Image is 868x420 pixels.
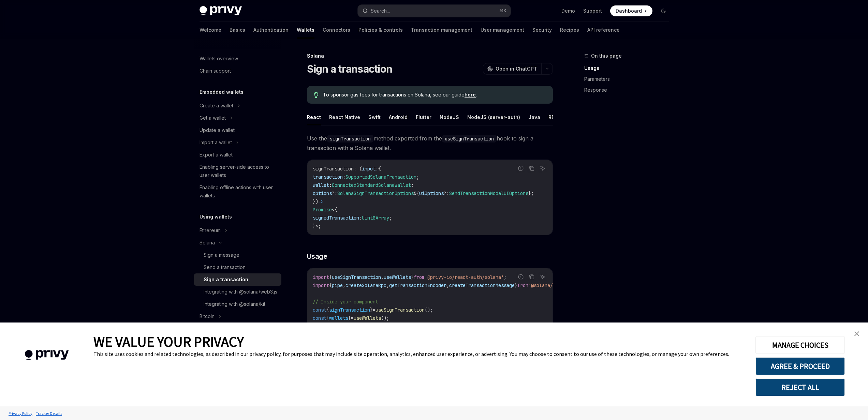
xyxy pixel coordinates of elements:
a: Parameters [584,74,674,85]
span: Usage [307,252,327,261]
span: signTransaction [313,166,354,172]
span: { [326,307,329,313]
a: Support [583,7,602,14]
a: Recipes [560,22,579,38]
span: '@solana/kit' [528,282,564,288]
span: = [373,307,376,313]
button: REST API [548,109,570,125]
a: Transaction management [411,22,472,38]
span: } [370,307,373,313]
span: } [411,274,414,280]
button: NodeJS [440,109,459,125]
span: : [359,215,362,221]
button: React [307,109,321,125]
a: Send a transaction [194,261,281,273]
div: Chain support [200,67,231,75]
button: Swift [368,109,381,125]
h5: Embedded wallets [200,88,244,96]
a: Usage [584,63,674,74]
span: useWallets [354,315,381,321]
span: <{ [332,207,337,213]
span: To sponsor gas fees for transactions on Solana, see our guide . [323,91,546,98]
span: const [313,307,326,313]
span: '@privy-io/react-auth/solana' [425,274,504,280]
div: Enabling offline actions with user wallets [200,183,277,200]
h1: Sign a transaction [307,63,393,75]
span: Open in ChatGPT [496,65,537,72]
a: Connectors [323,22,350,38]
button: Android [389,109,408,125]
span: getTransactionEncoder [389,282,446,288]
span: import [313,282,329,288]
button: React Native [329,109,360,125]
span: useSignTransaction [332,274,381,280]
a: here [465,92,476,98]
span: ConnectedStandardSolanaWallet [332,182,411,188]
span: ; [416,174,419,180]
span: (); [425,307,433,313]
a: Welcome [200,22,221,38]
button: Copy the contents from the code block [527,164,536,173]
span: SupportedSolanaTransaction [345,174,416,180]
div: Export a wallet [200,151,233,159]
span: , [381,274,384,280]
div: Integrating with @solana/kit [204,300,265,308]
span: ⌘ K [499,8,506,14]
span: : [329,182,332,188]
h5: Using wallets [200,213,232,221]
span: useSignTransaction [376,307,425,313]
span: ; [389,215,392,221]
span: // Inside your component [313,299,378,305]
a: Response [584,85,674,95]
span: { [326,315,329,321]
a: Dashboard [610,5,652,16]
span: { [329,274,332,280]
span: wallets [329,315,348,321]
span: const [313,315,326,321]
span: }; [528,190,534,196]
span: useWallets [384,274,411,280]
a: Tracker Details [34,407,64,419]
span: pipe [332,282,343,288]
span: , [446,282,449,288]
a: Security [532,22,552,38]
span: Use the method exported from the hook to sign a transaction with a Solana wallet. [307,134,553,153]
div: This site uses cookies and related technologies, as described in our privacy policy, for purposes... [93,350,745,357]
a: Chain support [194,65,281,77]
span: from [517,282,528,288]
span: transaction [313,174,343,180]
a: Enabling server-side access to user wallets [194,161,281,181]
a: Basics [230,22,245,38]
button: Toggle dark mode [658,5,669,16]
button: Flutter [416,109,431,125]
span: : [343,174,345,180]
a: Authentication [253,22,289,38]
a: API reference [587,22,620,38]
button: MANAGE CHOICES [755,336,845,354]
span: ?: [444,190,449,196]
a: Export a wallet [194,149,281,161]
span: signedTransaction [313,215,359,221]
div: Solana [200,239,215,247]
a: Sign a transaction [194,273,281,286]
a: Integrating with @solana/web3.js [194,286,281,298]
span: => [318,198,324,205]
span: (); [381,315,389,321]
span: ; [411,182,414,188]
span: import [313,274,329,280]
span: ; [504,274,506,280]
span: options [313,190,332,196]
a: User management [481,22,524,38]
span: input [362,166,376,172]
span: createSolanaRpc [345,282,386,288]
span: = [351,315,354,321]
div: Create a wallet [200,102,233,110]
svg: Tip [314,92,319,98]
img: dark logo [200,6,242,16]
span: } [348,315,351,321]
button: Report incorrect code [516,164,525,173]
span: Promise [313,207,332,213]
button: NodeJS (server-auth) [467,109,520,125]
div: Bitcoin [200,312,215,320]
span: { [329,282,332,288]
